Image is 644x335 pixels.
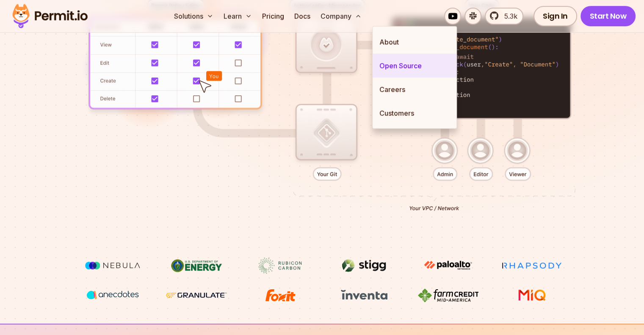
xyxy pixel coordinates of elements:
[259,8,287,25] a: Pricing
[249,257,312,274] img: Rubicon
[373,78,456,101] a: Careers
[220,8,255,25] button: Learn
[332,257,396,274] img: Stigg
[332,287,396,302] img: inventa
[500,257,564,274] img: Rhapsody Health
[499,11,517,21] span: 5.3k
[485,8,523,25] a: 5.3k
[8,2,91,30] img: Permit logo
[416,257,480,273] img: paloalto
[317,8,365,25] button: Company
[81,257,144,274] img: Nebula
[249,287,312,303] img: Foxit
[373,101,456,125] a: Customers
[373,54,456,78] a: Open Source
[291,8,314,25] a: Docs
[171,8,217,25] button: Solutions
[533,6,577,26] a: Sign In
[503,288,560,302] img: MIQ
[580,6,636,26] a: Start Now
[416,287,480,303] img: Farm Credit
[165,287,228,303] img: Granulate
[373,30,456,54] a: About
[81,287,144,303] img: vega
[165,257,228,274] img: US department of energy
